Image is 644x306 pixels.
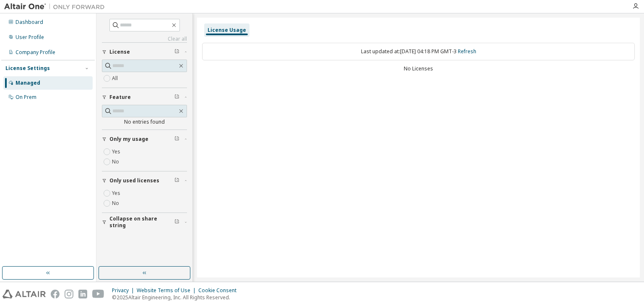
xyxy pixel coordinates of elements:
label: No [112,198,121,208]
div: Managed [16,80,40,86]
div: License Settings [5,65,50,72]
img: linkedin.svg [78,290,87,298]
span: Feature [109,94,131,101]
span: License [109,49,130,55]
div: Privacy [112,287,137,294]
div: Cookie Consent [198,287,241,294]
label: Yes [112,147,122,157]
div: Website Terms of Use [137,287,198,294]
a: Clear all [102,36,187,42]
span: Only my usage [109,136,148,143]
div: License Usage [208,27,246,34]
span: Collapse on share string [109,215,174,229]
p: © 2025 Altair Engineering, Inc. All Rights Reserved. [112,294,241,301]
a: Refresh [458,48,476,55]
div: On Prem [16,94,36,101]
img: youtube.svg [92,290,104,298]
button: Only my usage [102,130,187,148]
div: No entries found [102,119,187,125]
img: altair_logo.svg [3,290,46,298]
button: Only used licenses [102,171,187,190]
span: Clear filter [174,177,179,184]
label: No [112,157,121,167]
img: facebook.svg [51,290,60,298]
span: Clear filter [174,49,179,55]
button: Feature [102,88,187,106]
span: Only used licenses [109,177,159,184]
button: Collapse on share string [102,213,187,231]
div: User Profile [16,34,44,41]
div: No Licenses [202,65,635,72]
label: All [112,73,119,83]
span: Clear filter [174,136,179,143]
span: Clear filter [174,94,179,101]
button: License [102,43,187,61]
img: Altair One [4,3,109,11]
span: Clear filter [174,219,179,226]
label: Yes [112,188,122,198]
div: Dashboard [16,19,43,26]
div: Company Profile [16,49,55,56]
div: Last updated at: [DATE] 04:18 PM GMT-3 [202,43,635,60]
img: instagram.svg [65,290,73,298]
